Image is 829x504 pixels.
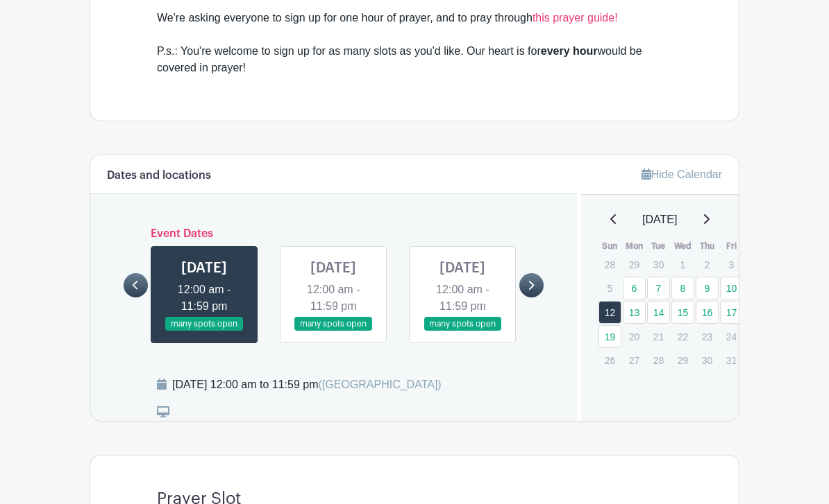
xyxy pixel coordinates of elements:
a: 7 [647,277,670,299]
p: 30 [647,254,670,275]
p: 28 [647,349,670,371]
a: 17 [720,301,743,324]
th: Wed [671,239,695,253]
a: 10 [720,277,743,299]
a: 14 [647,301,670,324]
a: 16 [696,301,719,324]
p: 2 [696,254,719,275]
th: Mon [622,239,646,253]
p: 29 [671,349,694,371]
h6: Event Dates [148,227,519,241]
a: Hide Calendar [642,168,722,180]
span: [DATE] [642,211,677,228]
p: 3 [720,254,743,275]
p: 20 [623,326,646,347]
p: 24 [720,326,743,347]
p: 21 [647,326,670,347]
th: Tue [646,239,671,253]
a: 8 [671,277,694,299]
p: 29 [623,254,646,275]
p: 1 [671,254,694,275]
a: 12 [598,301,621,324]
p: 26 [598,349,621,371]
th: Fri [719,239,744,253]
a: 15 [671,301,694,324]
div: [DATE] 12:00 am to 11:59 pm [172,376,442,393]
a: 6 [623,277,646,299]
a: this prayer guide! [533,12,618,24]
a: 13 [623,301,646,324]
strong: every hour [541,45,598,57]
p: 31 [720,349,743,371]
h6: Dates and locations [107,169,211,182]
p: 30 [696,349,719,371]
th: Thu [695,239,719,253]
p: 23 [696,326,719,347]
p: 27 [623,349,646,371]
th: Sun [598,239,622,253]
span: ([GEOGRAPHIC_DATA]) [318,379,441,390]
p: 28 [598,254,621,275]
a: 19 [598,325,621,348]
p: 5 [598,277,621,299]
p: 22 [671,326,694,347]
a: 9 [696,277,719,299]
